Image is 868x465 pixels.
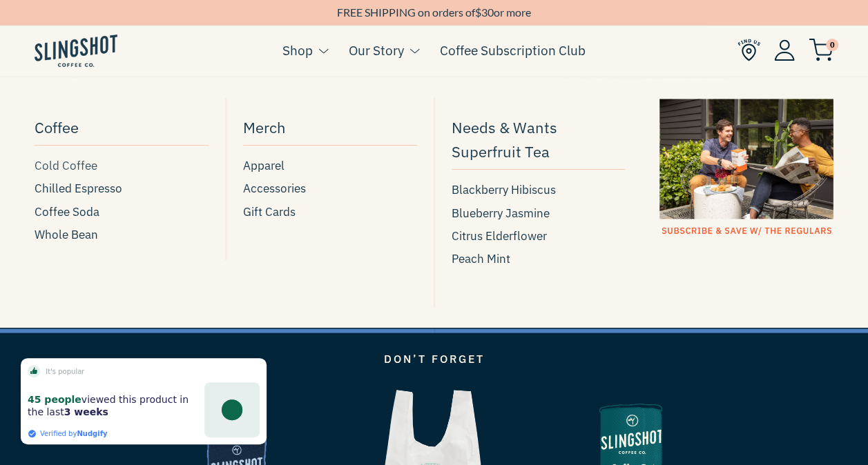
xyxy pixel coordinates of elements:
span: Gift Cards [243,203,296,221]
a: Coffee Subscription Club [440,40,586,61]
a: Blueberry Jasmine [452,204,626,223]
span: Chilled Espresso [35,179,122,198]
a: Shop [282,40,313,61]
span: Citrus Elderflower [452,227,547,246]
a: Our Story [349,40,404,61]
span: Coffee [35,115,79,139]
span: Coffee Soda [35,203,99,221]
span: Blueberry Jasmine [452,204,550,223]
a: Coffee Soda [35,203,209,221]
a: Blackberry Hibiscus [452,181,626,199]
span: Blackberry Hibiscus [452,181,556,199]
span: 30 [481,6,494,19]
a: 0 [809,42,833,59]
img: Account [774,39,795,61]
a: Citrus Elderflower [452,227,626,246]
span: 0 [826,39,838,51]
span: Accessories [243,179,306,198]
span: Whole Bean [35,226,98,244]
a: Merch [243,112,417,146]
a: Gift Cards [243,203,417,221]
span: Merch [243,115,286,139]
span: Needs & Wants Superfruit Tea [452,115,626,164]
a: Accessories [243,179,417,198]
a: Cold Coffee [35,157,209,175]
a: Peach Mint [452,250,626,268]
a: Coffee [35,112,209,146]
span: $ [475,6,481,19]
span: Don’t Forget [384,351,485,365]
a: Needs & Wants Superfruit Tea [452,112,626,170]
span: Peach Mint [452,250,510,268]
a: Chilled Espresso [35,179,209,198]
img: cart [809,39,833,61]
span: Cold Coffee [35,157,97,175]
img: Find Us [737,39,760,61]
a: Whole Bean [35,226,209,244]
a: Apparel [243,157,417,175]
span: Apparel [243,157,284,175]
